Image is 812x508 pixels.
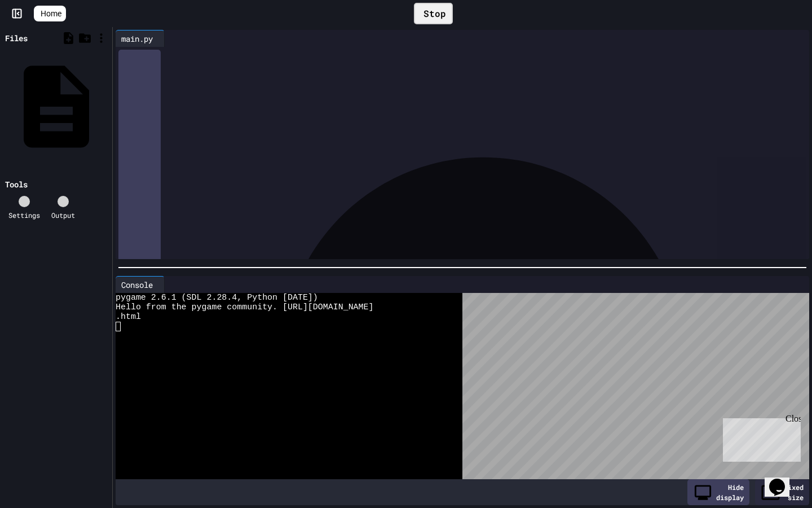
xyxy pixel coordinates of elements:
div: Console [116,279,158,291]
span: pygame 2.6.1 (SDL 2.28.4, Python [DATE]) [116,293,318,303]
div: Stop [414,3,453,24]
span: .html [116,312,141,322]
span: Home [41,8,61,19]
div: Console [116,276,165,293]
div: Fixed size [755,479,809,505]
iframe: chat widget [765,463,801,497]
div: Settings [8,210,40,220]
iframe: chat widget [718,414,801,462]
div: Tools [5,178,28,190]
div: Hide display [687,479,749,505]
div: Files [5,32,28,44]
div: main.py [116,33,158,45]
div: Output [51,210,75,220]
span: Hello from the pygame community. [URL][DOMAIN_NAME] [116,303,373,312]
div: Chat with us now!Close [5,5,78,72]
div: main.py [116,30,165,47]
a: Home [34,6,66,21]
